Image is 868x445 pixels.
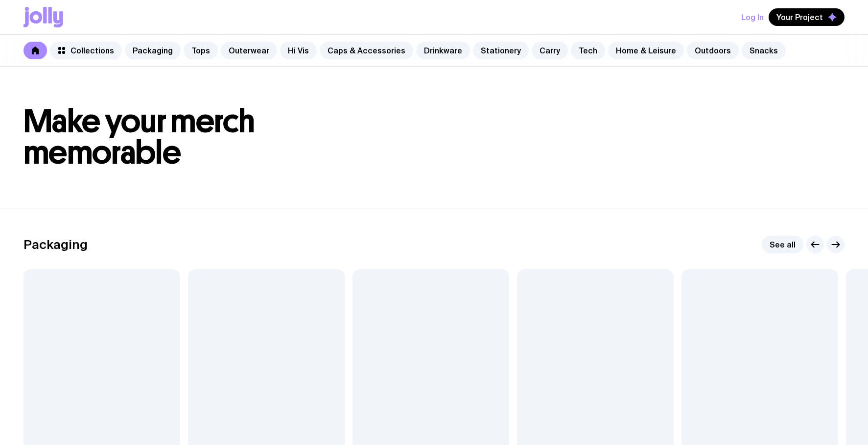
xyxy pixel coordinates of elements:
[221,42,277,59] a: Outerwear
[532,42,568,59] a: Carry
[741,8,764,26] button: Log In
[23,102,255,172] span: Make your merch memorable
[70,46,114,55] span: Collections
[571,42,605,59] a: Tech
[50,42,122,59] a: Collections
[280,42,317,59] a: Hi Vis
[608,42,684,59] a: Home & Leisure
[23,237,88,252] h2: Packaging
[320,42,413,59] a: Caps & Accessories
[184,42,218,59] a: Tops
[473,42,529,59] a: Stationery
[762,236,803,253] a: See all
[769,8,845,26] button: Your Project
[742,42,786,59] a: Snacks
[416,42,470,59] a: Drinkware
[776,12,823,22] span: Your Project
[125,42,181,59] a: Packaging
[687,42,739,59] a: Outdoors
